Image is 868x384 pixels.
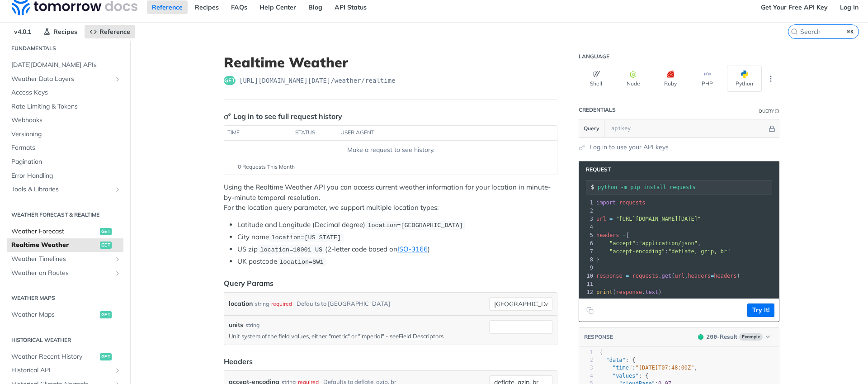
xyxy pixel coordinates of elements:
[7,100,123,114] a: Rate Limiting & Tokens
[11,171,121,180] span: Error Handling
[584,332,613,341] button: RESPONSE
[791,28,798,35] svg: Search
[688,273,711,279] span: headers
[767,75,775,83] svg: More ellipsis
[100,242,112,249] span: get
[616,216,701,222] span: "[URL][DOMAIN_NAME][DATE]"
[579,106,616,114] div: Credentials
[613,373,639,379] span: "values"
[767,124,777,133] button: Hide
[7,169,123,183] a: Error Handling
[636,365,694,371] span: "[DATE]T07:48:00Z"
[85,25,135,38] a: Reference
[579,364,593,372] div: 3
[224,356,253,367] div: Headers
[100,311,112,318] span: get
[579,256,594,264] div: 8
[99,28,130,36] span: Reference
[579,66,613,92] button: Shell
[764,72,778,85] button: More Languages
[675,273,684,279] span: url
[707,332,737,341] div: - Result
[596,273,623,279] span: response
[271,297,292,310] div: required
[759,108,774,114] div: Query
[714,273,737,279] span: headers
[609,216,613,222] span: =
[596,248,730,255] span: :
[237,256,557,267] li: UK postcode
[579,280,594,288] div: 11
[228,145,553,155] div: Make a request to see history.
[599,373,648,379] span: : {
[255,0,301,14] a: Help Center
[368,222,463,229] span: location=[GEOGRAPHIC_DATA]
[584,124,599,133] span: Query
[397,245,428,253] a: ISO-3166
[11,102,121,111] span: Rate Limiting & Tokens
[596,216,606,222] span: url
[579,239,594,247] div: 6
[7,294,123,302] h2: Weather Maps
[237,220,557,230] li: Latitude and Longitude (Decimal degree)
[579,356,593,364] div: 2
[237,244,557,255] li: US zip (2-letter code based on )
[579,215,594,223] div: 3
[579,231,594,239] div: 5
[693,332,774,341] button: 200200-ResultExample
[11,227,98,236] span: Weather Forecast
[579,119,604,137] button: Query
[616,66,651,92] button: Node
[337,126,539,140] th: user agent
[53,28,77,36] span: Recipes
[7,128,123,141] a: Versioning
[7,86,123,100] a: Access Keys
[596,256,599,263] span: }
[303,0,327,14] a: Blog
[639,240,698,247] span: "application/json"
[609,240,636,247] span: "accept"
[11,143,121,152] span: Formats
[11,310,98,319] span: Weather Maps
[114,76,121,83] button: Show subpages for Weather Data Layers
[609,248,665,255] span: "accept-encoding"
[775,109,779,114] i: Information
[616,289,642,295] span: response
[579,247,594,256] div: 7
[399,332,443,340] a: Field Descriptors
[590,142,669,152] a: Log in to use your API keys
[224,278,274,289] div: Query Params
[619,199,646,206] span: requests
[727,66,762,92] button: Python
[229,332,486,340] p: Unit system of the field values, either "metric" or "imperial" - see
[100,228,112,235] span: get
[147,0,188,14] a: Reference
[11,130,121,139] span: Versioning
[596,199,616,206] span: import
[596,232,619,238] span: headers
[11,185,112,194] span: Tools & Libraries
[7,308,123,322] a: Weather Mapsget
[271,234,341,241] span: location=[US_STATE]
[579,272,594,280] div: 10
[224,54,557,71] h1: Realtime Weather
[599,357,636,363] span: : {
[11,61,121,70] span: [DATE][DOMAIN_NAME] APIs
[579,288,594,296] div: 12
[711,273,714,279] span: =
[11,269,112,278] span: Weather on Routes
[11,255,112,264] span: Weather Timelines
[224,113,231,120] svg: Key
[7,336,123,344] h2: Historical Weather
[11,88,121,97] span: Access Keys
[623,232,626,238] span: =
[7,225,123,238] a: Weather Forecastget
[7,141,123,155] a: Formats
[11,157,121,166] span: Pagination
[698,334,703,340] span: 200
[632,273,659,279] span: requests
[239,76,396,85] span: https://api.tomorrow.io/v4/weather/realtime
[613,365,632,371] span: "time"
[224,76,236,85] span: get
[11,352,98,361] span: Weather Recent History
